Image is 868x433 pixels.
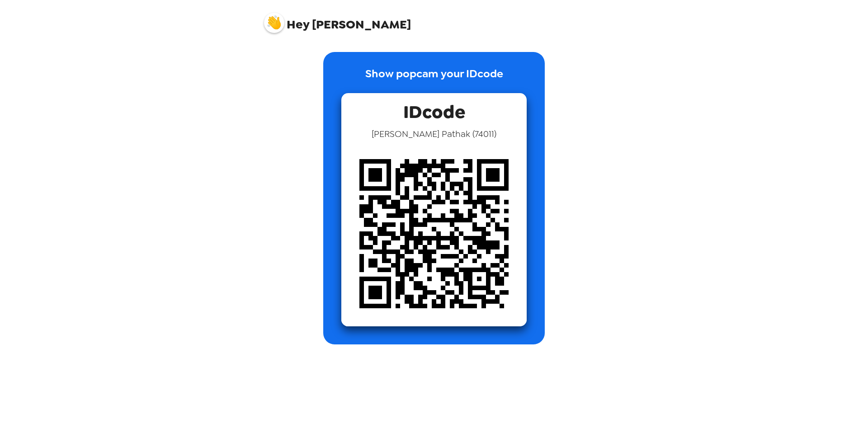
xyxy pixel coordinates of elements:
[287,16,309,33] span: Hey
[264,8,411,31] span: [PERSON_NAME]
[372,127,496,141] span: [PERSON_NAME] Pathak ( 74011 )
[365,66,503,93] p: Show popcam your IDcode
[341,141,527,326] img: qr code
[403,93,465,127] span: IDcode
[264,13,284,33] img: profile pic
